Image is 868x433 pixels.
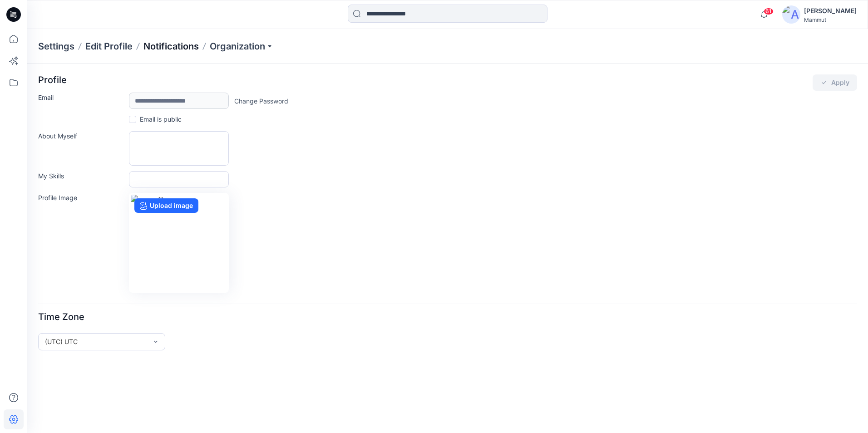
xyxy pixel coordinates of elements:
[38,193,123,289] label: Profile Image
[38,131,123,162] label: About Myself
[140,114,182,124] p: Email is public
[38,40,74,53] p: Settings
[38,311,84,328] p: Time Zone
[38,93,123,105] label: Email
[85,40,133,53] a: Edit Profile
[804,16,857,23] div: Mammut
[782,5,800,24] img: avatar
[45,337,148,346] div: (UTC) UTC
[234,96,288,106] a: Change Password
[804,5,857,16] div: [PERSON_NAME]
[134,198,198,213] label: Upload image
[38,171,123,184] label: My Skills
[143,40,199,53] a: Notifications
[131,195,227,291] img: no-profile.png
[38,74,67,91] p: Profile
[764,8,774,15] span: 61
